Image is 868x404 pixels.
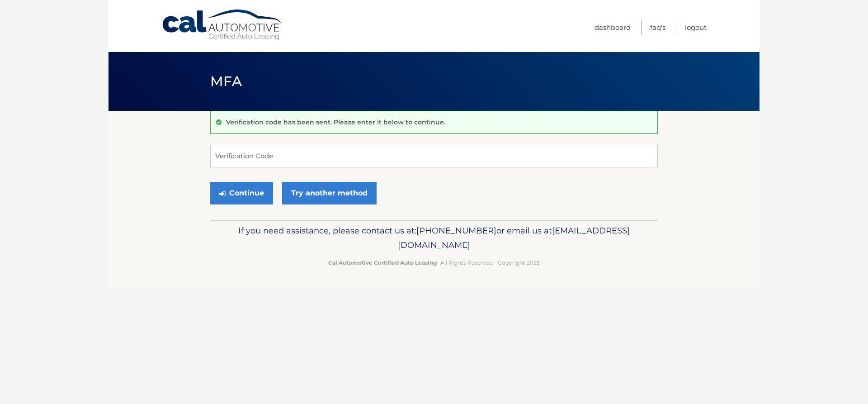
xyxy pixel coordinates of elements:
[328,259,437,266] strong: Cal Automotive Certified Auto Leasing
[161,9,283,41] a: Cal Automotive
[650,20,665,35] a: FAQ's
[398,225,630,250] span: [EMAIL_ADDRESS][DOMAIN_NAME]
[416,225,496,236] span: [PHONE_NUMBER]
[210,182,273,204] button: Continue
[210,145,658,167] input: Verification Code
[216,258,652,267] p: - All Rights Reserved - Copyright 2025
[282,182,377,204] a: Try another method
[594,20,631,35] a: Dashboard
[226,118,445,126] p: Verification code has been sent. Please enter it below to continue.
[210,73,242,90] span: MFA
[216,223,652,252] p: If you need assistance, please contact us at: or email us at
[685,20,707,35] a: Logout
